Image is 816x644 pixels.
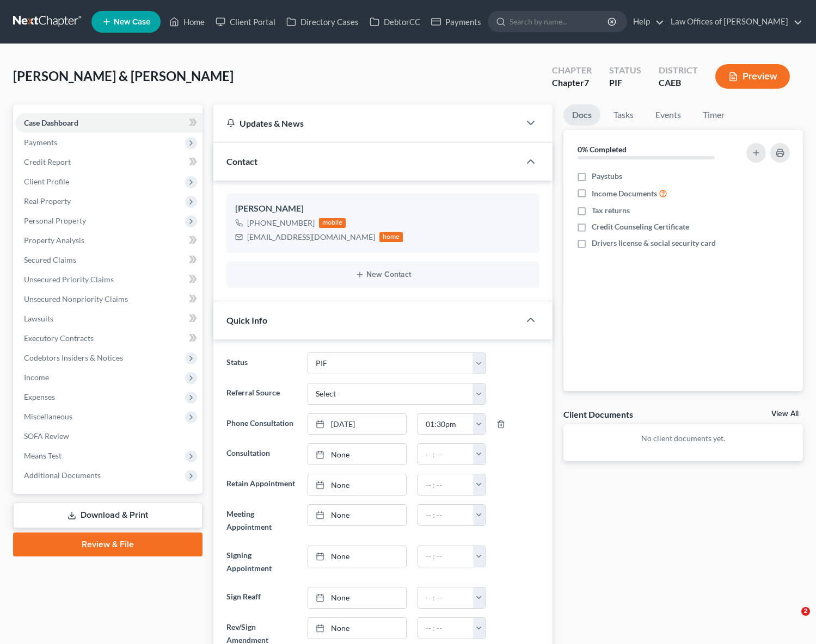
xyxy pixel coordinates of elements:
[15,231,203,250] a: Property Analysis
[308,444,407,465] a: None
[592,171,622,182] span: Paystubs
[418,444,473,465] input: -- : --
[15,270,203,289] a: Unsecured Priority Claims
[24,431,69,441] span: SOFA Review
[24,157,71,166] span: Credit Report
[15,426,203,446] a: SOFA Review
[308,414,407,435] a: [DATE]
[221,504,302,537] label: Meeting Appointment
[15,329,203,348] a: Executory Contracts
[235,202,531,215] div: [PERSON_NAME]
[24,353,123,362] span: Codebtors Insiders & Notices
[578,145,627,154] strong: 0% Completed
[592,188,657,199] span: Income Documents
[226,315,267,325] span: Quick Info
[418,546,473,567] input: -- : --
[418,414,473,435] input: -- : --
[592,238,716,249] span: Drivers license & social security card
[24,255,76,264] span: Secured Claims
[779,607,805,633] iframe: Intercom live chat
[379,232,403,242] div: home
[308,546,407,567] a: None
[221,383,302,405] label: Referral Source
[24,236,84,245] span: Property Analysis
[164,12,210,32] a: Home
[247,232,375,243] div: [EMAIL_ADDRESS][DOMAIN_NAME]
[221,413,302,435] label: Phone Consultation
[15,289,203,309] a: Unsecured Nonpriority Claims
[605,104,642,126] a: Tasks
[563,104,600,126] a: Docs
[665,12,802,32] a: Law Offices of [PERSON_NAME]
[592,221,689,232] span: Credit Counseling Certificate
[24,333,94,343] span: Executory Contracts
[221,443,302,465] label: Consultation
[210,12,281,32] a: Client Portal
[24,412,72,421] span: Miscellaneous
[659,77,698,89] div: CAEB
[418,618,473,639] input: -- : --
[281,12,364,32] a: Directory Cases
[418,505,473,525] input: -- : --
[221,546,302,578] label: Signing Appointment
[308,505,407,525] a: None
[114,18,150,26] span: New Case
[235,270,531,279] button: New Contact
[771,410,799,418] a: View All
[319,218,346,228] div: mobile
[715,64,790,89] button: Preview
[24,275,114,284] span: Unsecured Priority Claims
[364,12,426,32] a: DebtorCC
[426,12,487,32] a: Payments
[24,177,69,186] span: Client Profile
[13,503,203,528] a: Download & Print
[609,77,641,89] div: PIF
[552,64,592,77] div: Chapter
[15,250,203,270] a: Secured Claims
[572,433,794,444] p: No client documents yet.
[308,618,407,639] a: None
[563,408,633,420] div: Client Documents
[247,218,315,228] div: [PHONE_NUMBER]
[24,216,86,225] span: Personal Property
[13,68,234,84] span: [PERSON_NAME] & [PERSON_NAME]
[226,156,257,166] span: Contact
[628,12,664,32] a: Help
[226,117,507,129] div: Updates & News
[592,205,630,216] span: Tax returns
[24,294,128,304] span: Unsecured Nonpriority Claims
[221,474,302,496] label: Retain Appointment
[24,470,101,480] span: Additional Documents
[24,138,57,147] span: Payments
[552,77,592,89] div: Chapter
[15,152,203,172] a: Credit Report
[308,474,407,495] a: None
[609,64,641,77] div: Status
[308,587,407,608] a: None
[24,373,49,382] span: Income
[659,64,698,77] div: District
[24,451,62,460] span: Means Test
[15,309,203,329] a: Lawsuits
[24,118,78,127] span: Case Dashboard
[24,314,53,323] span: Lawsuits
[24,196,71,206] span: Real Property
[694,104,733,126] a: Timer
[510,11,609,32] input: Search by name...
[801,607,810,616] span: 2
[221,587,302,609] label: Sign Reaff
[584,77,589,88] span: 7
[13,532,203,556] a: Review & File
[24,392,55,401] span: Expenses
[418,587,473,608] input: -- : --
[647,104,690,126] a: Events
[221,352,302,374] label: Status
[418,474,473,495] input: -- : --
[15,113,203,133] a: Case Dashboard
